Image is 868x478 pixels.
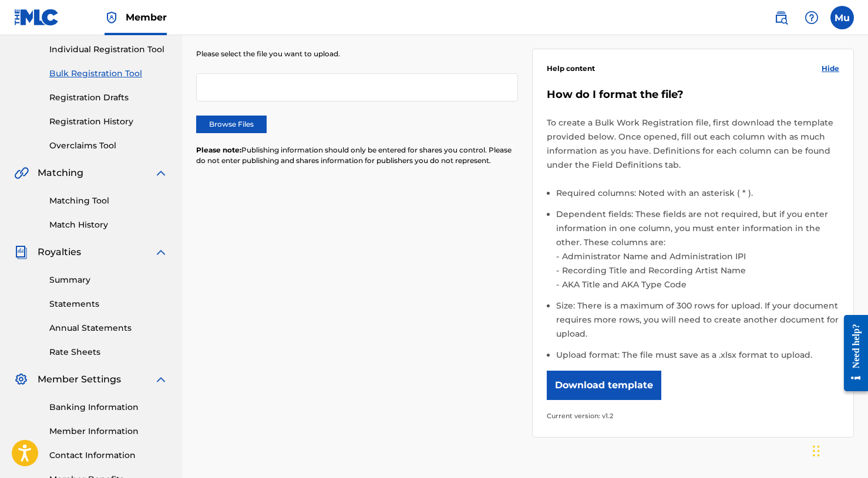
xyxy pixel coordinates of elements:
a: Individual Registration Tool [49,43,168,56]
span: Please note: [196,145,241,154]
img: MLC Logo [14,9,59,26]
a: Rate Sheets [49,346,168,358]
img: expand [154,372,168,387]
div: Drag [813,433,820,469]
img: expand [154,245,168,259]
a: Summary [49,274,168,286]
p: Publishing information should only be entered for shares you control. Please do not enter publish... [196,145,518,166]
a: Registration Drafts [49,91,168,104]
a: Banking Information [49,401,168,413]
li: Required columns: Noted with an asterisk ( * ). [556,186,839,207]
img: Royalties [14,245,28,259]
a: Match History [49,219,168,231]
a: Member Information [49,425,168,438]
h5: How do I format the file? [547,88,839,101]
label: Browse Files [196,116,267,133]
li: Size: There is a maximum of 300 rows for upload. If your document requires more rows, you will ne... [556,299,839,348]
iframe: Resource Center [835,305,868,402]
span: Royalties [38,245,81,259]
img: Top Rightsholder [105,11,119,25]
a: Bulk Registration Tool [49,67,168,80]
img: Member Settings [14,372,28,387]
div: User Menu [830,6,854,29]
img: expand [154,166,168,180]
p: Current version: v1.2 [547,409,839,423]
p: Please select the file you want to upload. [196,49,518,59]
p: To create a Bulk Work Registration file, first download the template provided below. Once opened,... [547,116,839,172]
div: Help [800,6,823,29]
li: Recording Title and Recording Artist Name [559,263,839,277]
a: Matching Tool [49,195,168,207]
a: Contact Information [49,449,168,462]
a: Public Search [769,6,793,29]
li: Administrator Name and Administration IPI [559,249,839,263]
span: Member [126,11,167,24]
img: Matching [14,166,29,180]
a: Overclaims Tool [49,140,168,152]
img: search [774,11,788,25]
a: Statements [49,298,168,310]
span: Member Settings [38,372,121,387]
span: Help content [547,63,595,74]
li: Dependent fields: These fields are not required, but if you enter information in one column, you ... [556,207,839,299]
li: Upload format: The file must save as a .xlsx format to upload. [556,348,839,362]
a: Annual Statements [49,322,168,334]
li: AKA Title and AKA Type Code [559,277,839,291]
img: help [805,11,819,25]
span: Matching [38,166,83,180]
button: Download template [547,371,661,400]
a: Registration History [49,116,168,128]
iframe: Chat Widget [809,422,868,478]
span: Hide [822,63,839,74]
